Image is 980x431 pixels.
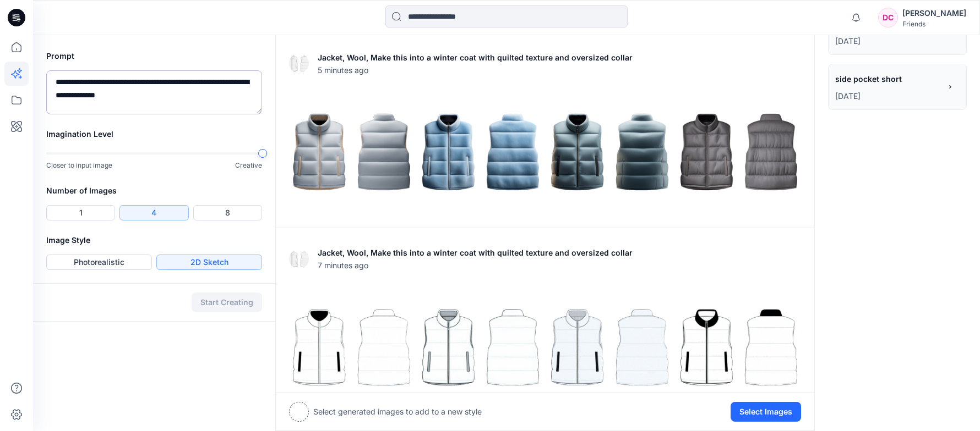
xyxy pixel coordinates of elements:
[46,128,262,141] h2: Imagination Level
[548,90,672,214] img: 2.png
[289,249,309,269] img: eyJhbGciOiJIUzI1NiIsImtpZCI6IjAiLCJ0eXAiOiJKV1QifQ.eyJkYXRhIjp7InR5cGUiOiJzdG9yYWdlIiwicGF0aCI6Im...
[318,246,633,259] p: Jacket, Wool, Make this into a winter coat with quilted texture and oversized collar
[835,35,941,48] p: September 30, 2025
[46,184,262,197] h2: Number of Images
[46,49,262,63] h2: Prompt
[46,205,115,220] button: 1
[902,7,966,20] div: [PERSON_NAME]
[235,160,262,171] p: Creative
[318,64,633,76] span: 5 minutes ago
[193,205,262,220] button: 8
[290,90,413,214] img: 0.png
[677,286,801,410] img: 3.png
[835,90,941,103] p: September 30, 2025
[902,20,966,28] div: Friends
[46,234,262,247] h2: Image Style
[419,90,543,214] img: 1.png
[46,255,152,270] button: Photorealistic
[318,259,633,271] span: 7 minutes ago
[289,53,309,73] img: eyJhbGciOiJIUzI1NiIsImtpZCI6IjAiLCJ0eXAiOiJKV1QifQ.eyJkYXRhIjp7InR5cGUiOiJzdG9yYWdlIiwicGF0aCI6Im...
[878,8,898,27] div: DC
[677,90,801,214] img: 3.png
[731,402,801,422] button: Select Images
[318,51,633,64] p: Jacket, Wool, Make this into a winter coat with quilted texture and oversized collar
[290,286,413,410] img: 0.png
[119,205,188,220] button: 4
[548,286,672,410] img: 2.png
[46,160,112,171] p: Closer to input image
[313,405,482,418] p: Select generated images to add to a new style
[835,71,940,87] span: side pocket short
[419,286,543,410] img: 1.png
[156,255,262,270] button: 2D Sketch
